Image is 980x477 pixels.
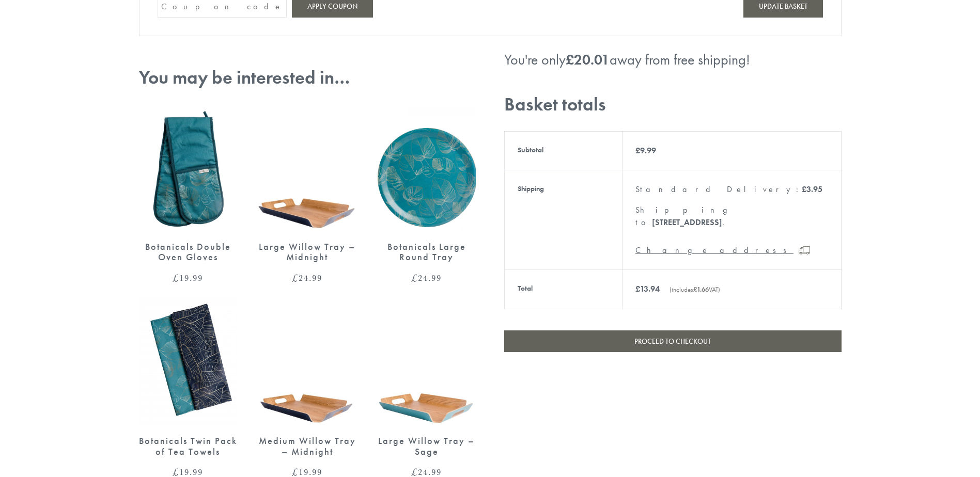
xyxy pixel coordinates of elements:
a: Botanicals Double Oven Gloves Botanicals Double Oven Gloves £19.99 [139,104,238,282]
bdi: 20.01 [566,51,610,69]
span: £ [173,272,179,284]
a: Botanicals Set of 2 tea towels Botanicals Twin Pack of Tea Towels £19.99 [139,298,238,476]
span: £ [635,145,640,156]
div: Botanicals Large Round Tray [377,242,476,263]
strong: [STREET_ADDRESS] [652,217,722,228]
a: Proceed to checkout [504,330,842,352]
span: £ [411,272,418,284]
div: Botanicals Double Oven Gloves [139,242,238,263]
div: Large Willow Tray – Midnight [258,242,356,263]
a: Medium Willow Tray - Midnight Medium Willow Tray – Midnight £19.99 [258,298,356,476]
a: Large Willow Tray - Sage Large Willow Tray – Sage £24.99 [377,298,476,476]
span: £ [635,283,640,294]
p: Shipping to . [635,204,828,229]
span: 1.66 [693,285,709,294]
h2: You may be interested in… [139,67,476,88]
img: Botanicals Set of 2 tea towels [139,298,238,425]
a: Change address [635,244,794,257]
img: Botanicals Double Oven Gloves [139,104,238,231]
div: Medium Willow Tray – Midnight [258,436,356,457]
span: £ [566,51,574,69]
small: (includes VAT) [670,285,720,294]
img: Large Willow Tray - Sage [377,298,476,425]
bdi: 13.94 [635,283,660,294]
bdi: 9.99 [635,145,656,156]
bdi: 24.99 [411,272,442,284]
a: Large Willow Tray - Midnight Large Willow Tray – Midnight £24.99 [258,104,356,282]
h2: Basket totals [504,94,842,115]
img: Medium Willow Tray - Midnight [258,298,356,425]
div: Large Willow Tray – Sage [377,436,476,457]
div: You're only away from free shipping! [504,52,842,68]
th: Subtotal [504,131,622,170]
span: £ [693,285,697,294]
img: Large Willow Tray - Midnight [258,104,356,231]
span: £ [292,272,299,284]
bdi: 3.95 [802,184,822,195]
bdi: 24.99 [292,272,322,284]
th: Shipping [504,170,622,269]
img: Botanicals large round serving tray Botanicals Large Round Tray by Beau and Elliot [377,104,476,231]
a: Botanicals large round serving tray Botanicals Large Round Tray by Beau and Elliot Botanicals Lar... [377,104,476,282]
span: £ [802,184,806,195]
label: Standard Delivery: [635,184,822,195]
bdi: 19.99 [173,272,203,284]
th: Total [504,269,622,309]
div: Botanicals Twin Pack of Tea Towels [139,436,238,457]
